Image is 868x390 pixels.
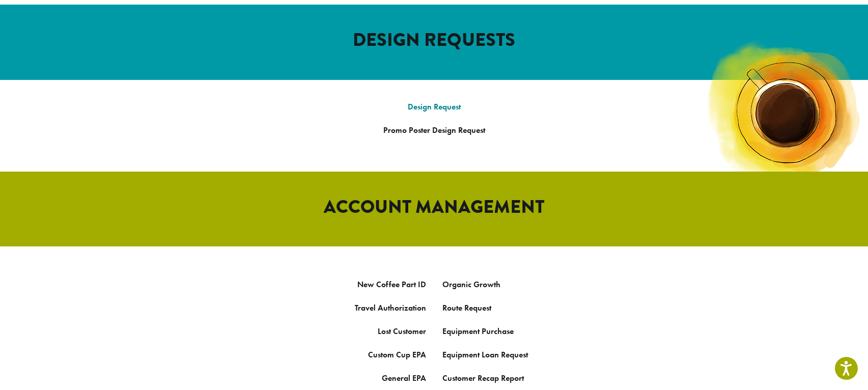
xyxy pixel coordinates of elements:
a: se [507,326,514,337]
a: Lost Customer [378,326,426,337]
a: Custom Cup EPA [368,349,426,360]
a: Organic Growth [442,279,501,290]
a: New Coffee Part ID [357,279,426,290]
a: Design Request [408,101,461,112]
a: Route Request [442,302,491,313]
a: Customer Recap Report [442,373,524,383]
a: Equipment Purcha [442,326,507,337]
h2: ACCOUNT MANAGEMENT [144,196,725,218]
h2: DESIGN REQUESTS [144,29,725,51]
a: Travel Authorization [355,302,426,313]
a: General EPA [382,373,426,383]
a: Equipment Loan Request [442,349,528,360]
a: Promo Poster Design Request [383,125,485,135]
